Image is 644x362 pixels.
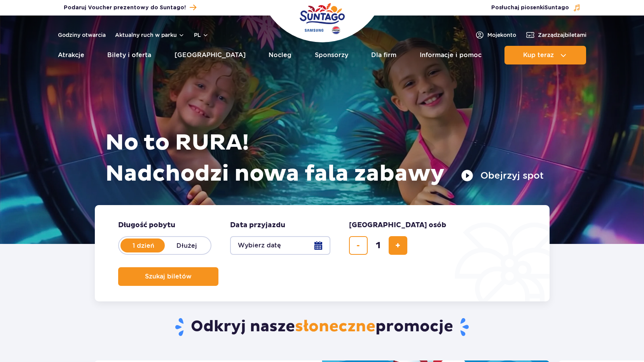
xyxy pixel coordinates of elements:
span: [GEOGRAPHIC_DATA] osób [349,221,446,230]
button: Obejrzyj spot [461,169,544,182]
button: usuń bilet [349,236,368,255]
span: Posłuchaj piosenki [491,4,569,12]
a: Godziny otwarcia [58,31,106,39]
a: Mojekonto [475,30,516,40]
button: Posłuchaj piosenkiSuntago [491,4,581,12]
a: Nocleg [269,46,291,64]
h1: No to RURA! Nadchodzi nowa fala zabawy [105,127,544,190]
span: Szukaj biletów [145,273,192,280]
span: Suntago [545,5,569,10]
button: dodaj bilet [389,236,407,255]
button: Wybierz datę [230,236,330,255]
button: pl [194,31,209,39]
span: słoneczne [295,317,375,336]
h2: Odkryj nasze promocje [94,317,550,337]
input: liczba biletów [369,236,387,255]
span: Kup teraz [523,52,554,59]
span: Data przyjazdu [230,221,285,230]
button: Aktualny ruch w parku [115,32,185,38]
a: Atrakcje [58,46,84,64]
label: Dłużej [165,237,209,254]
span: Zarządzaj biletami [538,31,586,39]
a: Zarządzajbiletami [525,30,586,40]
button: Kup teraz [504,46,586,64]
a: Podaruj Voucher prezentowy do Suntago! [64,2,196,13]
button: Szukaj biletów [118,267,218,286]
span: Długość pobytu [118,221,175,230]
a: Sponsorzy [315,46,348,64]
span: Moje konto [487,31,516,39]
form: Planowanie wizyty w Park of Poland [95,205,550,301]
a: Dla firm [371,46,396,64]
a: Bilety i oferta [107,46,151,64]
a: Informacje i pomoc [420,46,482,64]
a: [GEOGRAPHIC_DATA] [175,46,246,64]
label: 1 dzień [121,237,166,254]
span: Podaruj Voucher prezentowy do Suntago! [64,4,186,12]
